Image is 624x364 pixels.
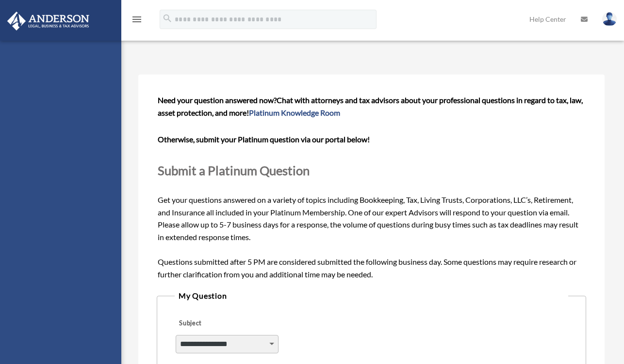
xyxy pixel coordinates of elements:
span: Need your question answered now? [158,95,277,105]
b: Otherwise, submit your Platinum question via our portal below! [158,135,370,144]
a: menu [131,17,143,25]
i: search [162,13,173,24]
legend: My Question [175,289,568,303]
span: Get your questions answered on a variety of topics including Bookkeeping, Tax, Living Trusts, Cor... [158,95,585,278]
span: Submit a Platinum Question [158,163,310,178]
label: Subject [176,317,268,330]
img: Anderson Advisors Platinum Portal [4,12,92,30]
a: Platinum Knowledge Room [249,108,340,117]
img: User Pic [602,12,617,26]
i: menu [131,14,143,25]
span: Chat with attorneys and tax advisors about your professional questions in regard to tax, law, ass... [158,95,583,117]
